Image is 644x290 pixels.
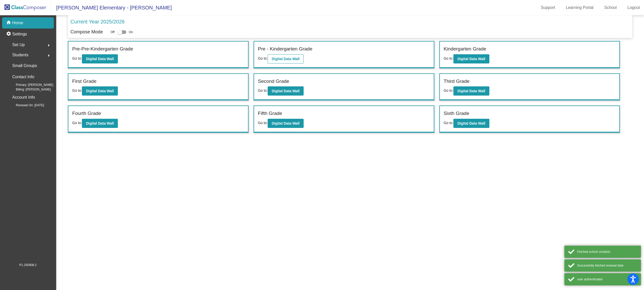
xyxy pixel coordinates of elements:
b: Digital Data Wall [86,121,114,125]
span: Go to: [72,121,82,125]
span: On [129,30,133,34]
span: Go to: [72,88,82,93]
p: Small Groups [12,62,37,69]
button: Digital Data Wall [453,119,489,128]
a: Learning Portal [562,4,598,12]
b: Digital Data Wall [272,89,300,93]
mat-icon: home [6,20,12,26]
button: Digital Data Wall [82,54,118,63]
span: Go to: [72,56,82,60]
p: Contact Info [12,73,34,81]
span: Students [12,51,28,59]
span: Renewal On: [DATE] [8,103,44,108]
b: Digital Data Wall [457,121,485,125]
label: Pre - Kindergarten Grade [258,45,312,53]
span: Go to: [444,121,453,125]
b: Digital Data Wall [457,89,485,93]
span: Go to: [444,56,453,60]
span: Off [110,30,115,34]
label: Fourth Grade [72,110,101,117]
button: Digital Data Wall [453,54,489,63]
label: Sixth Grade [444,110,469,117]
b: Digital Data Wall [272,57,300,61]
b: Digital Data Wall [86,57,114,61]
a: Logout [623,4,644,12]
a: School [600,4,621,12]
span: Set Up [12,41,25,48]
p: Current Year 2025/2026 [70,18,125,25]
label: Second Grade [258,78,289,85]
span: [PERSON_NAME] Elementary - [PERSON_NAME] [51,4,172,12]
span: Billing: [PERSON_NAME] [8,87,51,92]
label: Pre-Pre-Kindergarten Grade [72,45,133,53]
button: Digital Data Wall [268,119,304,128]
button: Digital Data Wall [268,86,304,96]
label: First Grade [72,78,96,85]
label: Fifth Grade [258,110,282,117]
p: Home [12,20,23,26]
mat-icon: arrow_right [46,52,52,59]
span: Go to: [444,88,453,93]
p: Compose Mode [70,29,103,35]
button: Digital Data Wall [268,54,304,63]
div: Fetched school contacts [577,249,637,254]
div: Successfully fetched renewal date [577,263,637,268]
span: Go to: [258,88,268,93]
p: Settings [12,31,27,37]
span: Go to: [258,56,268,60]
b: Digital Data Wall [86,89,114,93]
b: Digital Data Wall [272,121,300,125]
a: Support [537,4,559,12]
button: Digital Data Wall [82,86,118,96]
button: Digital Data Wall [82,119,118,128]
div: user authenticated [577,277,637,282]
button: Digital Data Wall [453,86,489,96]
span: Primary: [PERSON_NAME] [8,83,53,87]
label: Third Grade [444,78,469,85]
mat-icon: arrow_right [46,42,52,48]
label: Kindergarten Grade [444,45,486,53]
mat-icon: settings [6,31,12,37]
p: Account Info [12,94,35,101]
span: Go to: [258,121,268,125]
b: Digital Data Wall [457,57,485,61]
